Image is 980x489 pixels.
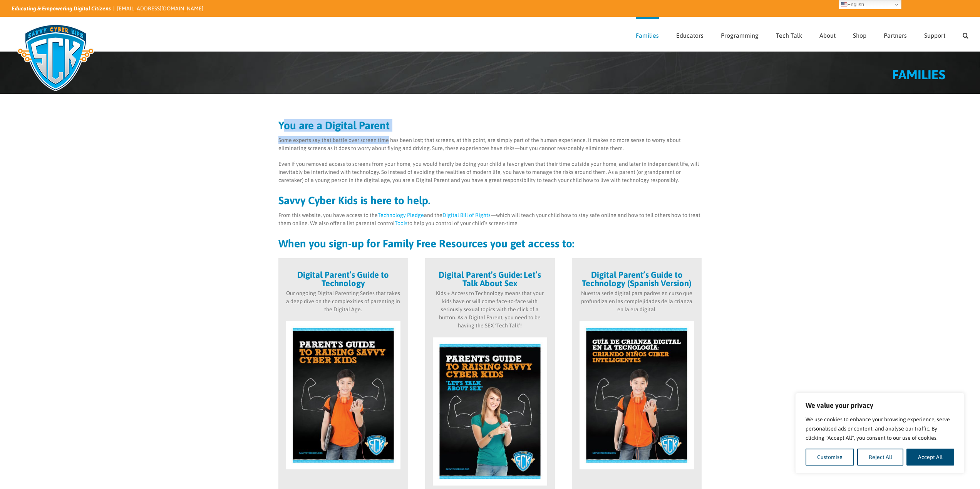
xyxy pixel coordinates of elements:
h2: Savvy Cyber Kids is here to help. [278,195,702,206]
button: Accept All [906,449,954,466]
button: Customise [806,449,854,466]
a: Educators [676,17,704,51]
span: Support [924,32,945,38]
img: parents-guide-spanish [580,321,694,469]
a: Technology Pledge [378,212,424,218]
img: parents-guide-talk-about-sex [433,337,547,486]
p: Kids + Access to Technology means that your kids have or will come face-to-face with seriously se... [433,289,547,330]
p: Our ongoing Digital Parenting Series that takes a deep dive on the complexities of parenting in t... [286,289,400,314]
a: Programming [721,17,759,51]
p: We value your privacy [806,401,954,410]
a: Search [963,17,968,51]
img: en [841,2,847,8]
p: Even if you removed access to screens from your home, you would hardly be doing your child a favo... [278,160,702,184]
span: Partners [884,32,907,38]
img: parents-guide-cover [286,321,400,469]
button: Reject All [857,449,904,466]
a: Partners [884,17,907,51]
strong: Digital Parent’s Guide to Technology (Spanish Version) [582,270,692,288]
span: Families [636,32,659,38]
p: Some experts say that battle over screen time has been lost; that screens, at this point, are sim... [278,136,702,152]
i: Educating & Empowering Digital Citizens [12,5,111,12]
a: Support [924,17,945,51]
p: Nuestra serie digital para padres en curso que profundiza en las complejidades de la crianza en l... [580,289,694,314]
p: We use cookies to enhance your browsing experience, serve personalised ads or content, and analys... [806,415,954,442]
a: [EMAIL_ADDRESS][DOMAIN_NAME] [117,5,203,12]
span: Programming [721,32,759,38]
nav: Main Menu [636,17,968,51]
h2: You are a Digital Parent [278,120,702,131]
strong: When you sign-up for Family Free Resources you get access to: [278,237,575,250]
strong: Digital Parent’s Guide: Let’s Talk About Sex [439,270,541,288]
p: From this website, you have access to the and the —which will teach your child how to stay safe o... [278,211,702,227]
span: FAMILIES [892,67,945,82]
a: Tools [395,220,407,226]
span: Tech Talk [776,32,802,38]
strong: Digital Parent’s Guide to Technology [297,270,389,288]
a: About [819,17,836,51]
a: Tech Talk [776,17,802,51]
a: Families [636,17,659,51]
span: Educators [676,32,704,38]
span: Shop [853,32,866,38]
a: Shop [853,17,866,51]
img: Savvy Cyber Kids Logo [12,19,100,96]
a: Digital Bill of Rights [442,212,491,218]
span: About [819,32,836,38]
